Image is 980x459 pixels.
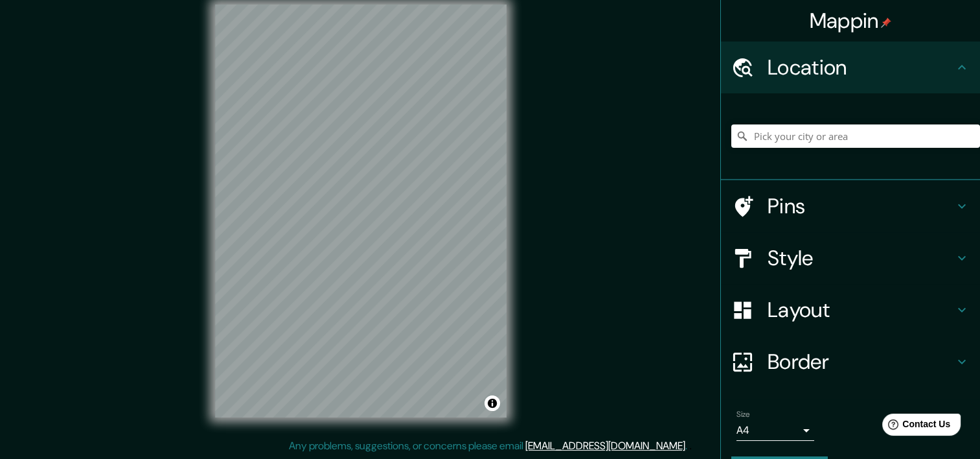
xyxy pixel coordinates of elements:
div: . [689,438,692,454]
h4: Pins [768,193,954,219]
input: Pick your city or area [731,124,980,148]
div: Pins [721,180,980,232]
iframe: Help widget launcher [865,408,966,445]
h4: Layout [768,297,954,323]
a: [EMAIL_ADDRESS][DOMAIN_NAME] [525,439,685,453]
p: Any problems, suggestions, or concerns please email . [289,438,687,454]
canvas: Map [215,5,507,418]
h4: Location [768,54,954,80]
div: A4 [736,420,814,441]
div: Location [721,41,980,93]
h4: Style [768,245,954,271]
div: Border [721,336,980,388]
div: Style [721,232,980,284]
button: Toggle attribution [484,395,500,411]
h4: Mappin [810,8,892,34]
label: Size [736,409,750,420]
h4: Border [768,349,954,375]
img: pin-icon.png [881,18,891,28]
div: . [687,438,689,454]
div: Layout [721,284,980,336]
